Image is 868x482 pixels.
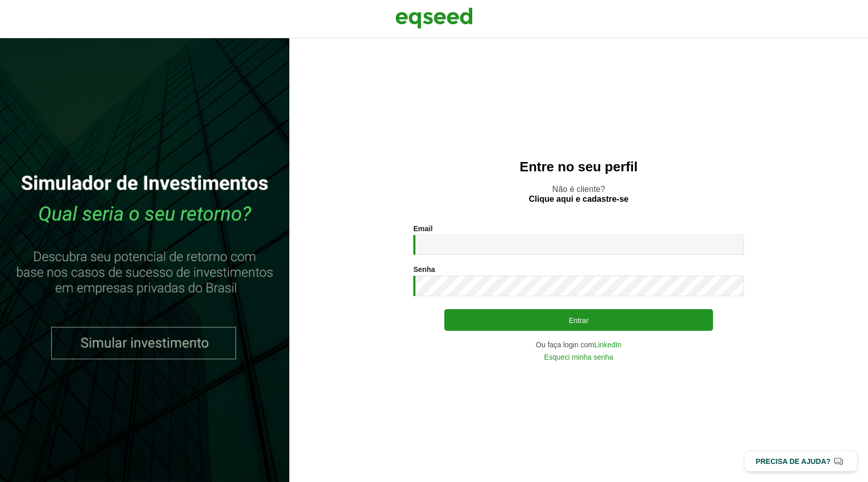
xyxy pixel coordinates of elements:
[395,5,473,31] img: EqSeed Logo
[310,184,847,204] p: Não é cliente?
[544,354,613,361] a: Esqueci minha senha
[413,266,435,273] label: Senha
[413,225,432,232] label: Email
[529,195,629,203] a: Clique aqui e cadastre-se
[444,309,713,331] button: Entrar
[413,341,744,348] div: Ou faça login com
[594,341,622,348] a: LinkedIn
[310,159,847,174] h2: Entre no seu perfil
